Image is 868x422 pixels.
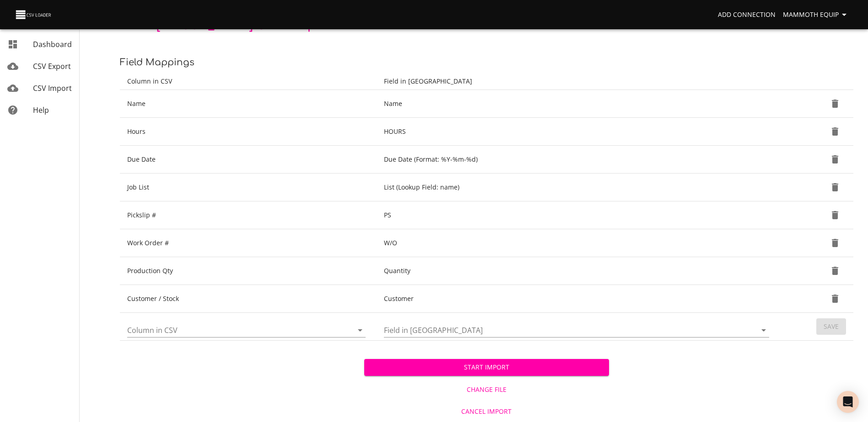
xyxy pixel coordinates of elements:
span: Cancel Import [368,406,605,417]
td: Customer / Stock [120,285,377,313]
button: Delete [824,121,846,142]
td: Pickslip # [120,201,377,229]
div: Open Intercom Messenger [837,391,859,413]
td: Production Qty [120,257,377,285]
td: Due Date (Format: %Y-%m-%d) [377,146,780,174]
td: Job List [120,174,377,201]
button: Delete [824,93,846,115]
td: Name [377,90,780,118]
button: Cancel Import [364,403,609,420]
button: Delete [824,204,846,226]
img: CSV Loader [15,8,53,21]
button: Open [757,324,770,337]
td: Customer [377,285,780,313]
th: Column in CSV [120,73,377,90]
span: Mammoth Equip [783,9,850,21]
span: Add Connection [718,9,776,21]
span: Help [33,105,49,115]
th: Field in [GEOGRAPHIC_DATA] [377,73,780,90]
button: Open [354,324,367,337]
td: HOURS [377,118,780,146]
span: Dashboard [33,39,72,49]
td: Quantity [377,257,780,285]
td: Hours [120,118,377,146]
a: Add Connection [714,6,779,23]
span: CSV Import [33,83,72,93]
button: Delete [824,288,846,310]
td: PS [377,201,780,229]
td: Due Date [120,146,377,174]
span: Start Import [372,362,601,373]
button: Delete [824,232,846,254]
td: Name [120,90,377,118]
button: Delete [824,176,846,198]
td: W/O [377,229,780,257]
button: Delete [824,148,846,170]
button: Delete [824,260,846,282]
td: List (Lookup Field: name) [377,174,780,201]
button: Start Import [364,359,609,376]
span: Change File [368,384,605,396]
span: CSV Export [33,61,71,71]
button: Change File [364,381,609,398]
td: Work Order # [120,229,377,257]
button: Mammoth Equip [779,6,853,23]
span: Field Mappings [120,57,194,68]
